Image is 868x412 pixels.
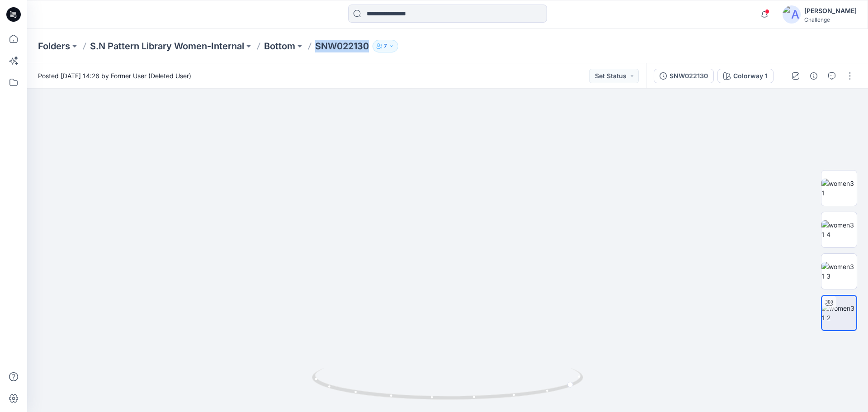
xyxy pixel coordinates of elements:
[804,5,857,16] div: [PERSON_NAME]
[384,41,387,51] p: 7
[807,69,821,83] button: Details
[821,179,857,198] img: women31
[38,71,191,81] span: Posted [DATE] 14:26 by
[733,71,768,81] div: Colorway 1
[804,16,857,23] div: Challenge
[315,40,369,52] p: SNW022130
[654,69,714,83] button: SNW022130
[373,40,398,52] button: 7
[821,262,857,281] img: women31 3
[264,40,295,52] a: Bottom
[717,69,774,83] button: Colorway 1
[822,303,856,322] img: women31 2
[111,72,191,80] a: Former User (Deleted User)
[783,5,801,24] img: avatar
[38,40,70,52] a: Folders
[172,67,723,412] img: eyJhbGciOiJIUzI1NiIsImtpZCI6IjAiLCJzbHQiOiJzZXMiLCJ0eXAiOiJKV1QifQ.eyJkYXRhIjp7InR5cGUiOiJzdG9yYW...
[90,40,244,52] a: S.N Pattern Library Women-Internal
[821,220,857,239] img: women31 4
[670,71,708,81] div: SNW022130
